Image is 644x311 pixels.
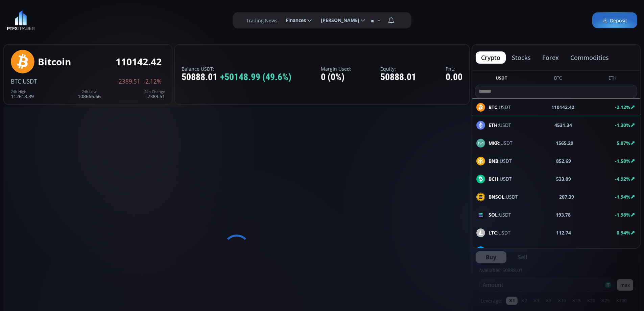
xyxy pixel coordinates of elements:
b: 5.07% [617,140,630,146]
div: -2389.51 [144,90,165,99]
div: 110142.42 [116,57,162,67]
b: MKR [488,140,499,146]
b: 852.69 [556,157,571,164]
b: BCH [488,176,498,182]
label: Balance USDT: [182,66,291,71]
b: -1.98% [615,212,630,218]
b: LTC [488,229,497,236]
span: +50148.99 (49.6%) [220,72,291,83]
b: 533.09 [556,175,571,182]
b: 112.74 [556,229,571,236]
div: 50888.01 [182,72,291,83]
label: Margin Used: [321,66,351,71]
b: ETH [488,122,498,128]
b: -1.58% [615,158,630,164]
span: :USDT [488,175,512,182]
span: -2.12% [144,79,162,85]
div: 112618.89 [11,90,34,99]
label: Trading News [246,17,278,24]
div: 108666.66 [78,90,101,99]
button: BTC [551,75,565,83]
b: 4531.34 [554,121,572,129]
div: 24h High [11,90,34,94]
button: ETH [606,75,619,83]
b: 24.02 [558,247,570,254]
button: forex [537,51,564,64]
span: :USDT [21,77,37,85]
img: LOGO [7,10,35,30]
b: 193.78 [556,211,571,218]
b: LINK [488,247,500,254]
b: 0.94% [617,229,630,236]
button: crypto [476,51,506,64]
span: BTC [11,77,21,85]
b: BNB [488,158,498,164]
div: 24h Low [78,90,101,94]
b: BNSOL [488,194,504,200]
button: stocks [506,51,536,64]
span: :USDT [488,211,511,218]
b: 1565.29 [556,139,573,147]
label: PnL: [446,66,462,71]
div: 0 (0%) [321,72,351,83]
b: -1.30% [615,122,630,128]
div: 50888.01 [380,72,416,83]
span: :USDT [488,139,512,147]
b: SOL [488,212,498,218]
span: :USDT [488,193,518,200]
div: Bitcoin [38,57,71,67]
b: -4.92% [615,176,630,182]
div: 24h Change [144,90,165,94]
b: -1.60% [615,247,630,254]
span: -2389.51 [117,79,140,85]
span: :USDT [488,229,510,236]
span: :USDT [488,247,513,254]
span: :USDT [488,121,511,129]
span: Deposit [602,17,627,24]
div: 0.00 [446,72,462,83]
b: -1.94% [615,194,630,200]
label: Equity: [380,66,416,71]
span: [PERSON_NAME] [316,14,359,27]
a: Deposit [592,13,637,28]
b: 207.39 [559,193,574,200]
button: USDT [493,75,510,83]
span: Finances [281,14,306,27]
span: :USDT [488,157,512,164]
button: commodities [565,51,614,64]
